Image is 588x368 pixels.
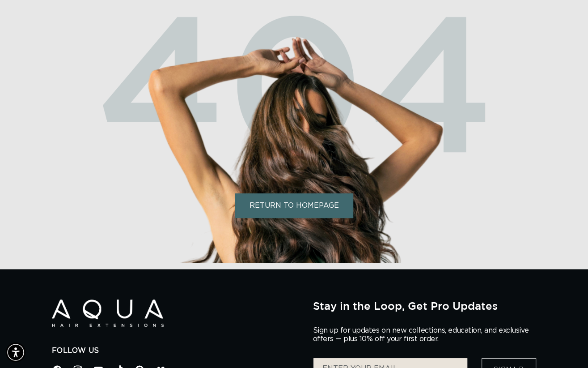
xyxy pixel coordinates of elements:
h2: Follow Us [52,346,300,355]
h2: Stay in the Loop, Get Pro Updates [313,300,537,312]
img: Aqua Hair Extensions [52,300,164,327]
p: Sign up for updates on new collections, education, and exclusive offers — plus 10% off your first... [313,326,537,343]
div: Accessibility Menu [6,342,25,362]
a: RETURN TO HOMEPAGE [235,193,353,218]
